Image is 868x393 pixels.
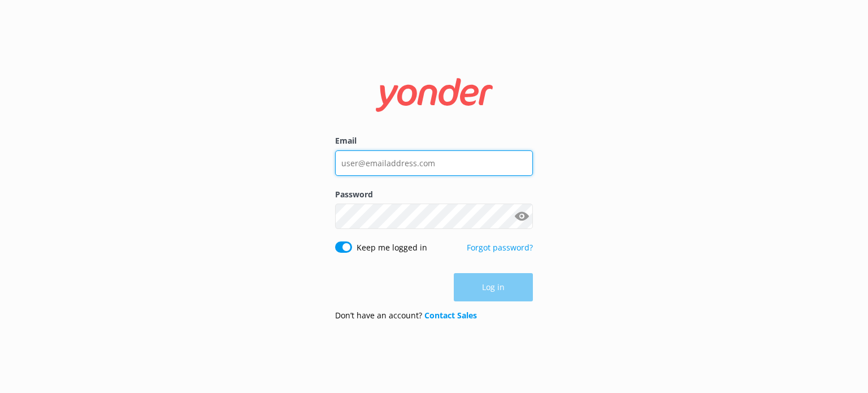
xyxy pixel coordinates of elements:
[335,309,477,322] p: Don’t have an account?
[335,188,533,201] label: Password
[467,242,533,253] a: Forgot password?
[510,205,533,228] button: Show password
[357,241,427,254] label: Keep me logged in
[424,310,477,321] a: Contact Sales
[335,135,533,147] label: Email
[335,150,533,176] input: user@emailaddress.com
